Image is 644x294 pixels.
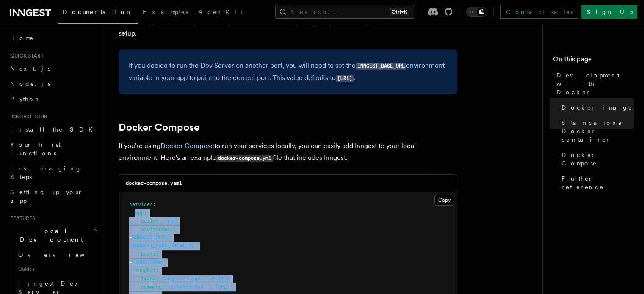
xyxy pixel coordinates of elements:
[135,210,144,216] span: app
[15,262,100,276] span: Guides
[561,118,634,144] span: Standalone Docker container
[558,147,634,171] a: Docker Compose
[216,155,273,162] code: docker-compose.yml
[7,137,100,161] a: Your first Functions
[141,284,162,290] span: command
[174,226,177,232] span: :
[129,259,132,265] span: -
[153,201,156,207] span: :
[132,243,197,249] span: INNGEST_BASE_URL=[URL]
[198,8,243,15] span: AgentKit
[162,276,230,282] span: inngest/inngest:v0.27.0
[129,243,132,249] span: -
[168,284,233,290] span: 'inngest dev -u [URL]'
[10,141,61,157] span: Your first Functions
[129,60,447,84] p: If you decide to run the Dev Server on another port, you will need to set the environment variabl...
[58,3,138,24] a: Documentation
[141,276,156,282] span: image
[558,171,634,195] a: Further reference
[129,201,153,207] span: services
[135,267,156,273] span: inngest
[10,96,41,102] span: Python
[193,3,248,23] a: AgentKit
[126,180,182,186] code: docker-compose.yaml
[356,63,406,70] code: INNGEST_BASE_URL
[7,223,100,247] button: Local Development
[581,5,637,19] a: Sign Up
[7,184,100,208] a: Setting up your app
[500,5,578,19] a: Contact sales
[162,218,177,224] span: ./app
[18,251,105,258] span: Overview
[15,247,100,262] a: Overview
[10,65,50,72] span: Next.js
[561,174,634,191] span: Further reference
[7,91,100,107] a: Python
[10,34,34,42] span: Home
[558,115,634,147] a: Standalone Docker container
[7,227,92,244] span: Local Development
[7,215,35,222] span: Features
[141,218,156,224] span: build
[10,80,50,87] span: Node.js
[144,210,147,216] span: :
[561,103,633,112] span: Docker image
[275,5,414,19] button: Search...Ctrl+K
[553,68,634,100] a: Development with Docker
[10,165,82,180] span: Leveraging Steps
[10,126,98,133] span: Install the SDK
[7,61,100,76] a: Next.js
[156,218,159,224] span: :
[556,71,634,96] span: Development with Docker
[434,195,454,206] button: Copy
[336,75,354,82] code: [URL]
[63,8,133,15] span: Documentation
[561,151,634,168] span: Docker Compose
[7,30,100,46] a: Home
[10,189,83,204] span: Setting up your app
[162,284,165,290] span: :
[119,140,457,164] p: If you're using to run your services locally, you can easily add Inngest to your local environmen...
[156,251,159,257] span: :
[143,8,188,15] span: Examples
[141,251,156,257] span: ports
[132,259,165,265] span: '3000:3000'
[129,234,132,240] span: -
[156,276,159,282] span: :
[160,142,214,150] a: Docker Compose
[138,3,193,23] a: Examples
[390,8,409,16] kbd: Ctrl+K
[558,100,634,115] a: Docker image
[141,226,174,232] span: environment
[132,234,171,240] span: INNGEST_DEV=1
[7,113,47,120] span: Inngest tour
[466,7,486,17] button: Toggle dark mode
[156,267,159,273] span: :
[553,54,634,68] h4: On this page
[7,122,100,137] a: Install the SDK
[7,76,100,91] a: Node.js
[7,52,44,59] span: Quick start
[119,121,199,133] a: Docker Compose
[7,161,100,184] a: Leveraging Steps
